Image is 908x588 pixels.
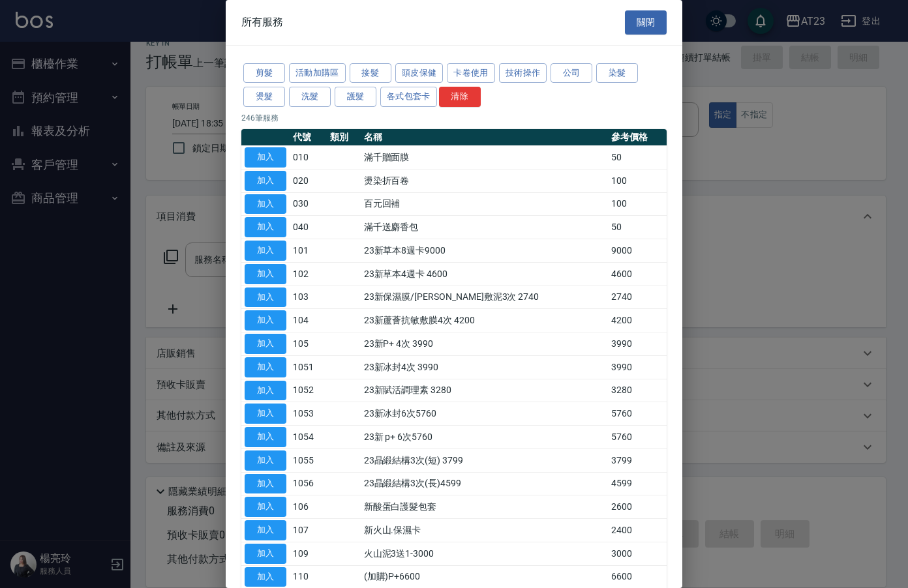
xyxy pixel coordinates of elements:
th: 名稱 [361,129,609,146]
td: 1055 [290,448,327,472]
td: 040 [290,216,327,239]
td: 030 [290,192,327,216]
button: 加入 [245,427,286,447]
button: 加入 [245,334,286,354]
td: 23新蘆薈抗敏敷膜4次 4200 [361,309,609,332]
td: 9000 [608,239,667,263]
button: 技術操作 [499,63,547,83]
button: 加入 [245,241,286,261]
button: 加入 [245,497,286,517]
td: 2740 [608,286,667,309]
button: 各式包套卡 [380,87,437,107]
td: 100 [608,192,667,216]
button: 加入 [245,171,286,191]
button: 加入 [245,567,286,587]
span: 所有服務 [241,16,283,29]
td: 2400 [608,519,667,542]
button: 加入 [245,450,286,471]
td: 3799 [608,448,667,472]
button: 卡卷使用 [447,63,495,83]
td: 3280 [608,379,667,402]
td: 1052 [290,379,327,402]
td: 23晶緞結構3次(長)4599 [361,472,609,495]
td: 新酸蛋白護髮包套 [361,495,609,519]
button: 護髮 [335,87,376,107]
button: 剪髮 [243,63,285,83]
td: 4200 [608,309,667,332]
td: 5760 [608,402,667,426]
td: 2600 [608,495,667,519]
td: 105 [290,332,327,356]
th: 類別 [327,129,361,146]
td: 4599 [608,472,667,495]
td: 101 [290,239,327,263]
button: 加入 [245,147,286,168]
td: 百元回補 [361,192,609,216]
td: 23新冰封4次 3990 [361,355,609,379]
td: 23新草本8週卡9000 [361,239,609,263]
td: 50 [608,146,667,169]
button: 清除 [439,87,481,107]
td: 1056 [290,472,327,495]
td: 23新保濕膜/[PERSON_NAME]敷泥3次 2740 [361,286,609,309]
button: 加入 [245,357,286,377]
td: 滿千贈面膜 [361,146,609,169]
td: 燙染折百卷 [361,169,609,192]
td: 5760 [608,426,667,449]
button: 加入 [245,264,286,284]
button: 加入 [245,544,286,564]
td: 新火山.保濕卡 [361,519,609,542]
td: 102 [290,262,327,286]
button: 活動加購區 [289,63,346,83]
p: 246 筆服務 [241,112,667,124]
td: 4600 [608,262,667,286]
td: 3990 [608,355,667,379]
td: 23晶緞結構3次(短) 3799 [361,448,609,472]
td: 010 [290,146,327,169]
button: 加入 [245,381,286,401]
button: 加入 [245,520,286,540]
td: 50 [608,216,667,239]
td: 滿千送麝香包 [361,216,609,239]
td: 106 [290,495,327,519]
button: 加入 [245,310,286,331]
td: 1051 [290,355,327,379]
td: 109 [290,542,327,565]
button: 洗髮 [289,87,331,107]
td: 104 [290,309,327,332]
th: 參考價格 [608,129,667,146]
td: 23新草本4週卡 4600 [361,262,609,286]
button: 加入 [245,217,286,237]
td: 020 [290,169,327,192]
td: 107 [290,519,327,542]
td: 火山泥3送1-3000 [361,542,609,565]
td: 23新賦活調理素 3280 [361,379,609,402]
td: 23新冰封6次5760 [361,402,609,426]
td: 1053 [290,402,327,426]
button: 接髮 [350,63,391,83]
td: 100 [608,169,667,192]
button: 關閉 [625,10,667,35]
button: 頭皮保健 [395,63,444,83]
button: 燙髮 [243,87,285,107]
td: 23新P+ 4次 3990 [361,332,609,356]
button: 染髮 [596,63,638,83]
td: 103 [290,286,327,309]
td: 23新 p+ 6次5760 [361,426,609,449]
td: 1054 [290,426,327,449]
button: 加入 [245,404,286,424]
button: 公司 [551,63,592,83]
td: 3990 [608,332,667,356]
button: 加入 [245,287,286,308]
button: 加入 [245,474,286,494]
td: 3000 [608,542,667,565]
button: 加入 [245,194,286,214]
th: 代號 [290,129,327,146]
